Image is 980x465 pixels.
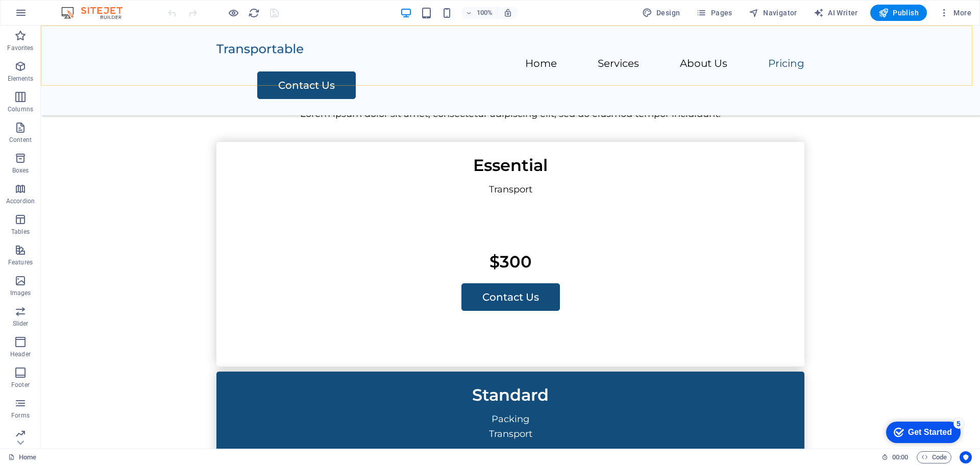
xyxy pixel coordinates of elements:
span: Design [642,8,680,18]
span: More [939,8,971,18]
a: Click to cancel selection. Double-click to open Pages [8,451,36,463]
p: Header [10,350,31,358]
button: Pages [692,5,736,21]
span: Publish [878,8,919,18]
span: AI Writer [814,8,858,18]
p: Images [10,289,31,297]
span: : [899,453,901,461]
h6: 100% [477,7,493,19]
p: Slider [13,320,29,328]
span: Pages [696,8,732,18]
button: Design [638,5,684,21]
span: Code [921,451,947,463]
div: Get Started 5 items remaining, 0% complete [8,5,83,27]
p: Columns [8,105,33,113]
button: reload [248,7,260,19]
button: Publish [870,5,927,21]
p: Footer [11,381,30,389]
i: Reload page [248,7,260,19]
div: Get Started [30,11,74,20]
p: Boxes [12,166,29,175]
p: Favorites [7,44,33,52]
button: AI Writer [810,5,862,21]
div: 5 [76,2,86,12]
button: Navigator [745,5,801,21]
button: Click here to leave preview mode and continue editing [227,7,239,19]
img: Editor Logo [59,7,135,19]
p: Accordion [6,197,35,205]
p: Elements [8,75,34,83]
span: 00 00 [892,451,908,463]
button: Usercentrics [960,451,972,463]
button: Code [917,451,951,463]
p: Tables [11,228,30,236]
div: Design (Ctrl+Alt+Y) [638,5,684,21]
h6: Session time [881,451,909,463]
p: Content [9,136,32,144]
p: Features [8,258,33,266]
span: Navigator [749,8,797,18]
p: Forms [11,411,30,420]
i: On resize automatically adjust zoom level to fit chosen device. [503,8,512,17]
button: More [935,5,975,21]
button: 100% [461,7,498,19]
